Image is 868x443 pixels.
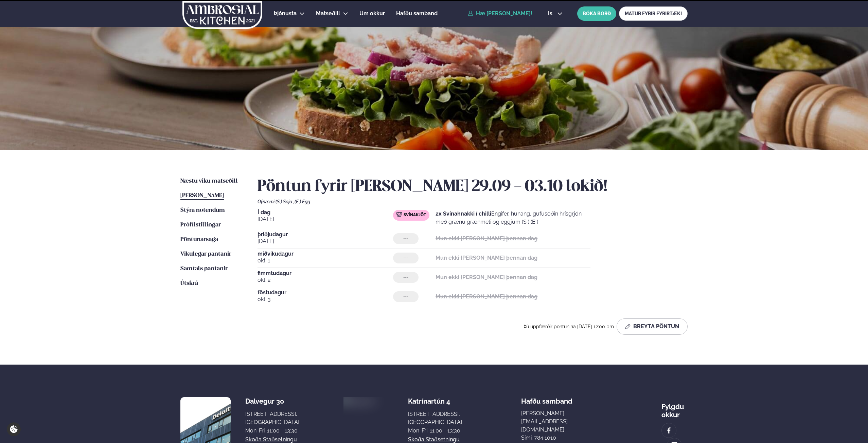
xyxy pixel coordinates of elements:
[436,235,537,242] strong: Mun ekki [PERSON_NAME] þennan dag
[396,10,438,17] span: Hafðu samband
[180,236,218,244] a: Pöntunarsaga
[468,11,532,17] a: Hæ [PERSON_NAME]!
[180,177,238,185] a: Næstu viku matseðill
[403,294,408,299] span: ---
[436,293,537,300] strong: Mun ekki [PERSON_NAME] þennan dag
[543,11,568,16] button: is
[258,276,393,284] span: okt. 2
[619,6,688,21] a: MATUR FYRIR FYRIRTÆKI
[403,255,408,261] span: ---
[340,396,375,406] img: image alt
[617,318,688,335] button: Breyta Pöntun
[396,212,402,217] img: pork.svg
[180,265,228,273] a: Samtals pantanir
[180,221,221,229] a: Prófílstillingar
[408,410,462,426] div: [STREET_ADDRESS], [GEOGRAPHIC_DATA]
[180,279,198,288] a: Útskrá
[274,10,297,17] span: Þjónusta
[359,10,385,18] a: Um okkur
[258,257,393,265] span: okt. 1
[258,271,393,276] span: fimmtudagur
[436,274,537,280] strong: Mun ekki [PERSON_NAME] þennan dag
[436,210,491,217] strong: 2x Svínahnakki í chilli
[258,210,393,215] span: Í dag
[403,236,408,241] span: ---
[182,1,263,29] img: logo
[396,10,438,18] a: Hafðu samband
[258,237,393,245] span: [DATE]
[180,237,218,242] span: Pöntunarsaga
[408,427,462,435] div: Mon-Fri: 11:00 - 13:30
[258,199,688,204] div: Ofnæmi:
[436,210,590,226] p: Engifer, hunang, gufusoðin hrísgrjón með grænu grænmeti og eggjum (S ) (E )
[180,206,225,215] a: Stýra notendum
[258,251,393,257] span: miðvikudagur
[661,397,688,419] div: Fylgdu okkur
[258,177,688,196] h2: Pöntun fyrir [PERSON_NAME] 29.09 - 03.10 lokið!
[180,178,238,184] span: Næstu viku matseðill
[180,193,224,199] span: [PERSON_NAME]
[403,275,408,280] span: ---
[180,207,225,213] span: Stýra notendum
[245,427,299,435] div: Mon-Fri: 11:00 - 13:30
[180,251,231,257] span: Vikulegar pantanir
[662,423,676,438] a: image alt
[276,199,295,204] span: (S ) Soja ,
[524,324,614,329] span: Þú uppfærðir pöntunina [DATE] 12:00 pm
[408,397,462,405] div: Katrínartún 4
[436,255,537,261] strong: Mun ekki [PERSON_NAME] þennan dag
[548,11,554,16] span: is
[180,266,228,272] span: Samtals pantanir
[521,392,572,405] span: Hafðu samband
[245,410,299,426] div: [STREET_ADDRESS], [GEOGRAPHIC_DATA]
[180,222,221,228] span: Prófílstillingar
[404,213,426,218] span: Svínakjöt
[577,6,616,21] button: BÓKA BORÐ
[258,295,393,303] span: okt. 3
[359,10,385,17] span: Um okkur
[521,434,603,442] p: Sími: 784 1010
[258,232,393,237] span: þriðjudagur
[245,397,299,405] div: Dalvegur 30
[7,422,21,436] a: Cookie settings
[180,250,231,258] a: Vikulegar pantanir
[316,10,340,17] span: Matseðill
[665,427,673,435] img: image alt
[258,215,393,223] span: [DATE]
[521,409,603,434] a: [PERSON_NAME][EMAIL_ADDRESS][DOMAIN_NAME]
[180,280,198,286] span: Útskrá
[180,192,224,200] a: [PERSON_NAME]
[295,199,310,204] span: (E ) Egg
[316,10,340,18] a: Matseðill
[258,290,393,295] span: föstudagur
[274,10,297,18] a: Þjónusta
